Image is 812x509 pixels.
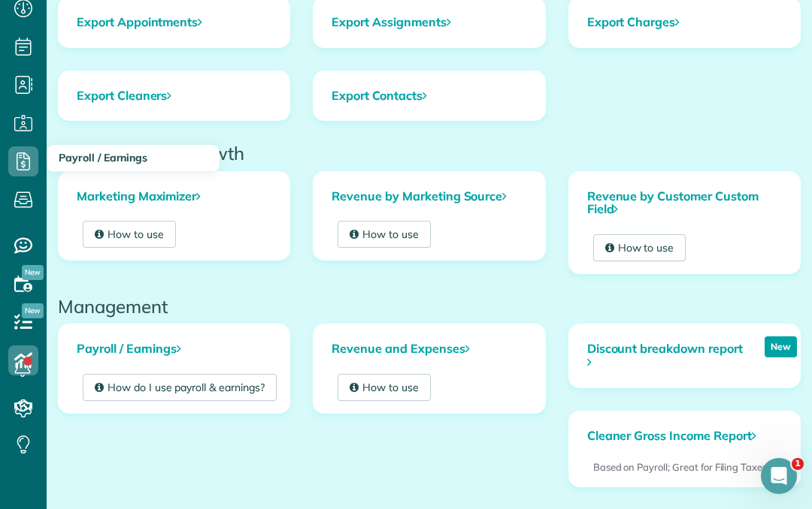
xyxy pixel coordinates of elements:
a: Revenue and Expenses [314,324,544,374]
p: New [765,336,797,357]
a: Payroll / Earnings [59,324,289,374]
a: Export Contacts [314,71,544,121]
h2: Management [58,297,801,316]
a: Revenue by Marketing Source [314,172,544,221]
a: Revenue by Customer Custom Field [569,172,800,234]
a: Cleaner Gross Income Report [569,411,774,461]
a: Discount breakdown report [569,324,765,387]
p: Based on Payroll; Great for Filing Taxes [593,460,776,474]
a: How do I use payroll & earnings? [83,374,277,401]
span: New [22,303,44,318]
iframe: Intercom live chat [761,458,797,494]
span: New [22,265,44,280]
a: How to use [593,234,686,261]
span: 1 [792,458,804,470]
a: How to use [83,221,176,248]
h2: Marketing and Growth [58,143,801,163]
a: How to use [338,374,431,401]
a: Export Cleaners [59,71,289,121]
a: How to use [338,221,431,248]
a: Marketing Maximizer [59,172,289,221]
span: Payroll / Earnings [59,151,147,164]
